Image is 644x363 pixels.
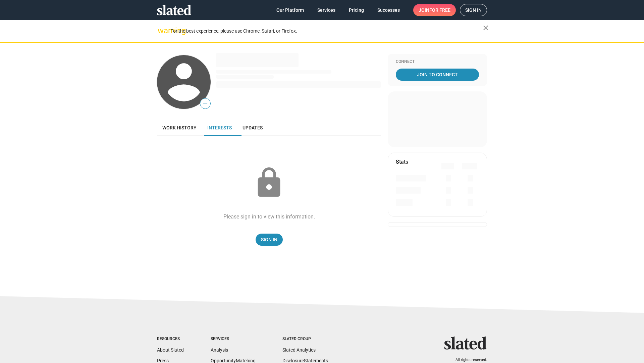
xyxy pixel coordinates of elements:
[276,4,304,16] span: Our Platform
[396,158,408,165] mat-card-title: Stats
[162,125,197,130] span: Work history
[256,234,283,246] a: Sign In
[157,336,184,342] div: Resources
[419,4,450,16] span: Join
[282,347,316,353] a: Slated Analytics
[343,4,369,16] a: Pricing
[377,4,400,16] span: Successes
[429,4,450,16] span: for free
[211,347,228,353] a: Analysis
[252,166,286,200] mat-icon: lock
[282,336,328,342] div: Slated Group
[243,125,263,130] span: Updates
[396,69,479,81] a: Join To Connect
[465,4,482,16] span: Sign in
[349,4,364,16] span: Pricing
[372,4,405,16] a: Successes
[223,213,315,220] div: Please sign in to view this information.
[460,4,487,16] a: Sign in
[207,125,232,130] span: Interests
[396,59,479,65] div: Connect
[211,336,256,342] div: Services
[482,24,490,32] mat-icon: close
[158,27,166,35] mat-icon: warning
[170,27,483,36] div: For the best experience, please use Chrome, Safari, or Firefox.
[200,99,210,108] span: —
[317,4,335,16] span: Services
[237,120,268,136] a: Updates
[202,120,237,136] a: Interests
[413,4,456,16] a: Joinfor free
[271,4,309,16] a: Our Platform
[397,69,478,81] span: Join To Connect
[312,4,341,16] a: Services
[261,234,277,246] span: Sign In
[157,347,184,353] a: About Slated
[157,120,202,136] a: Work history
